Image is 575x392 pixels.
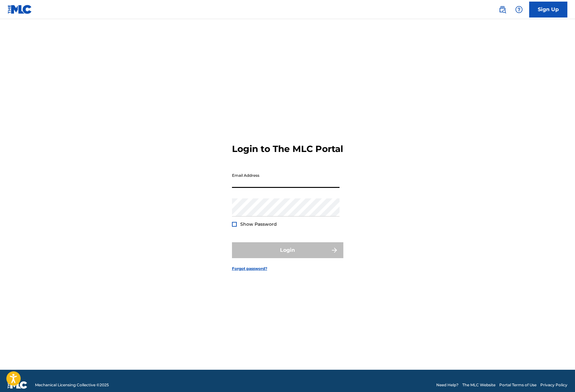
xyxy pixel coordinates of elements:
[515,6,523,13] img: help
[35,382,109,388] span: Mechanical Licensing Collective © 2025
[232,266,267,272] a: Forgot password?
[8,5,32,14] img: MLC Logo
[543,361,575,392] iframe: Chat Widget
[8,381,27,389] img: logo
[499,6,506,13] img: search
[496,3,509,16] a: Public Search
[240,221,277,227] span: Show Password
[462,382,495,388] a: The MLC Website
[499,382,536,388] a: Portal Terms of Use
[436,382,459,388] a: Need Help?
[529,2,567,17] a: Sign Up
[540,382,567,388] a: Privacy Policy
[232,143,343,155] h3: Login to The MLC Portal
[513,3,525,16] div: Help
